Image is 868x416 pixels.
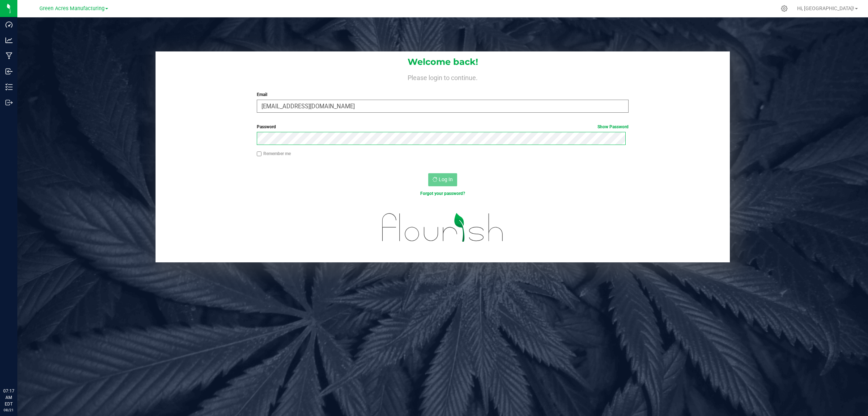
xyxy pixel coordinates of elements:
[597,124,629,129] a: Show Password
[420,191,465,196] a: Forgot your password?
[257,91,629,98] label: Email
[5,83,13,91] inline-svg: Inventory
[257,151,262,157] input: Remember me
[5,52,13,59] inline-svg: Manufacturing
[780,5,789,12] div: Manage settings
[5,37,13,44] inline-svg: Analytics
[257,124,276,129] span: Password
[797,5,854,11] span: Hi, [GEOGRAPHIC_DATA]!
[371,204,515,251] img: flourish_logo.svg
[5,99,13,106] inline-svg: Outbound
[5,68,13,75] inline-svg: Inbound
[428,173,457,186] button: Log In
[3,407,14,413] p: 08/21
[257,150,291,157] label: Remember me
[439,176,453,182] span: Log In
[156,57,730,67] h1: Welcome back!
[3,388,14,407] p: 07:17 AM EDT
[39,5,105,12] span: Green Acres Manufacturing
[5,21,13,28] inline-svg: Dashboard
[156,72,730,81] h4: Please login to continue.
